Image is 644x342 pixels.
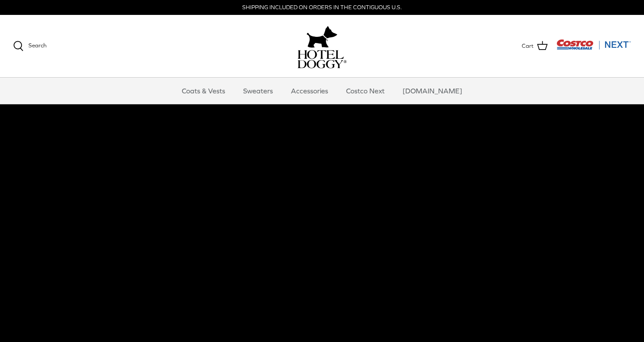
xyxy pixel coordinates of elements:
[307,24,337,50] img: hoteldoggy.com
[395,78,470,104] a: [DOMAIN_NAME]
[297,50,347,68] img: hoteldoggycom
[556,39,631,50] img: Costco Next
[522,40,548,52] a: Cart
[283,78,336,104] a: Accessories
[338,78,393,104] a: Costco Next
[522,42,534,51] span: Cart
[235,78,281,104] a: Sweaters
[13,41,46,51] a: Search
[297,24,347,68] a: hoteldoggy.com hoteldoggycom
[174,78,233,104] a: Coats & Vests
[556,45,631,51] a: Visit Costco Next
[28,42,46,49] span: Search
